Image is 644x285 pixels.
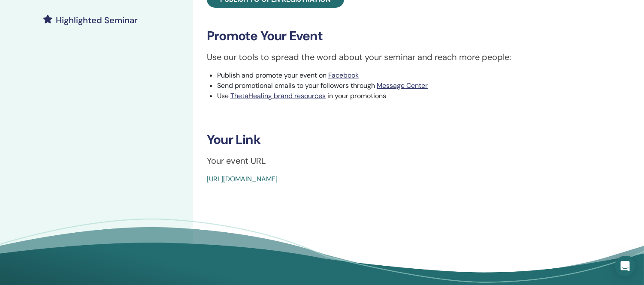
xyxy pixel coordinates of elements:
[230,91,326,100] a: ThetaHealing brand resources
[615,256,635,276] div: Open Intercom Messenger
[207,28,609,44] h3: Promote Your Event
[217,91,609,101] li: Use in your promotions
[207,174,278,183] a: [URL][DOMAIN_NAME]
[217,70,609,81] li: Publish and promote your event on
[377,81,428,90] a: Message Center
[207,132,609,147] h3: Your Link
[328,71,359,80] a: Facebook
[207,51,609,63] p: Use our tools to spread the word about your seminar and reach more people:
[207,154,609,167] p: Your event URL
[217,81,609,91] li: Send promotional emails to your followers through
[56,15,138,25] h4: Highlighted Seminar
